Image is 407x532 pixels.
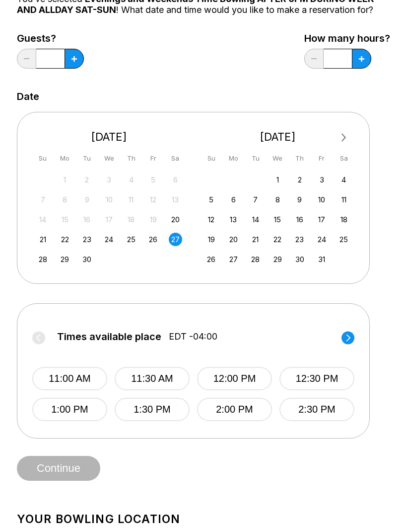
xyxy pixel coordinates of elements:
div: Not available Wednesday, September 10th, 2025 [102,193,116,206]
div: Tu [249,152,262,165]
div: Not available Saturday, September 6th, 2025 [169,173,182,186]
div: Choose Wednesday, October 1st, 2025 [271,173,284,186]
div: Choose Thursday, September 25th, 2025 [125,233,138,246]
button: 12:00 PM [197,367,272,390]
div: Mo [227,152,240,165]
div: Choose Thursday, October 16th, 2025 [293,213,306,226]
button: 2:00 PM [197,398,272,421]
div: month 2025-09 [35,172,184,266]
div: Choose Wednesday, October 22nd, 2025 [271,233,284,246]
div: Choose Friday, October 31st, 2025 [315,253,329,266]
button: 1:00 PM [32,398,107,421]
div: Not available Wednesday, September 3rd, 2025 [102,173,116,186]
div: Choose Wednesday, September 24th, 2025 [102,233,116,246]
div: Choose Wednesday, October 15th, 2025 [271,213,284,226]
button: 11:30 AM [115,367,190,390]
div: Choose Monday, October 6th, 2025 [227,193,240,206]
div: Choose Tuesday, September 30th, 2025 [80,253,94,266]
div: Choose Saturday, October 11th, 2025 [337,193,350,206]
label: Date [17,91,39,102]
div: [DATE] [32,130,186,144]
div: Choose Thursday, October 30th, 2025 [293,253,306,266]
div: Not available Tuesday, September 2nd, 2025 [80,173,94,186]
div: Choose Saturday, October 4th, 2025 [337,173,350,186]
div: Not available Sunday, September 14th, 2025 [36,213,50,226]
div: Choose Sunday, October 26th, 2025 [204,253,218,266]
div: Not available Tuesday, September 16th, 2025 [80,213,94,226]
div: Choose Sunday, October 19th, 2025 [204,233,218,246]
div: Choose Monday, October 13th, 2025 [227,213,240,226]
div: Choose Tuesday, October 7th, 2025 [249,193,262,206]
div: Choose Tuesday, October 21st, 2025 [249,233,262,246]
div: Not available Monday, September 1st, 2025 [58,173,71,186]
div: Choose Wednesday, October 29th, 2025 [271,253,284,266]
button: 2:30 PM [279,398,354,421]
div: Not available Thursday, September 4th, 2025 [125,173,138,186]
div: Choose Thursday, October 2nd, 2025 [293,173,306,186]
div: Choose Sunday, October 12th, 2025 [204,213,218,226]
div: Choose Saturday, September 20th, 2025 [169,213,182,226]
div: Choose Friday, October 24th, 2025 [315,233,329,246]
div: Not available Wednesday, September 17th, 2025 [102,213,116,226]
div: Choose Friday, October 10th, 2025 [315,193,329,206]
span: Times available place [57,331,161,342]
div: Choose Sunday, October 5th, 2025 [204,193,218,206]
div: Sa [169,152,182,165]
div: Not available Friday, September 5th, 2025 [146,173,160,186]
div: Fr [146,152,160,165]
div: Choose Monday, September 29th, 2025 [58,253,71,266]
button: 12:30 PM [279,367,354,390]
h1: Your bowling location [17,512,390,526]
div: Choose Friday, October 3rd, 2025 [315,173,329,186]
div: Th [293,152,306,165]
div: [DATE] [201,130,355,144]
div: Mo [58,152,71,165]
div: Choose Thursday, October 9th, 2025 [293,193,306,206]
div: Not available Saturday, September 13th, 2025 [169,193,182,206]
div: Su [36,152,50,165]
div: Choose Tuesday, October 14th, 2025 [249,213,262,226]
div: Not available Thursday, September 18th, 2025 [125,213,138,226]
div: Not available Friday, September 12th, 2025 [146,193,160,206]
div: Fr [315,152,329,165]
div: Th [125,152,138,165]
div: Tu [80,152,94,165]
div: Not available Monday, September 8th, 2025 [58,193,71,206]
div: We [271,152,284,165]
div: Not available Monday, September 15th, 2025 [58,213,71,226]
div: Choose Thursday, October 23rd, 2025 [293,233,306,246]
div: Choose Saturday, October 25th, 2025 [337,233,350,246]
div: Choose Monday, September 22nd, 2025 [58,233,71,246]
div: Choose Monday, October 27th, 2025 [227,253,240,266]
div: Choose Friday, September 26th, 2025 [146,233,160,246]
span: EDT -04:00 [169,331,217,342]
div: Choose Tuesday, October 28th, 2025 [249,253,262,266]
div: Choose Saturday, October 18th, 2025 [337,213,350,226]
div: Not available Sunday, September 7th, 2025 [36,193,50,206]
div: Choose Friday, October 17th, 2025 [315,213,329,226]
div: Not available Friday, September 19th, 2025 [146,213,160,226]
div: Choose Wednesday, October 8th, 2025 [271,193,284,206]
button: 11:00 AM [32,367,107,390]
div: Choose Sunday, September 21st, 2025 [36,233,50,246]
div: Choose Sunday, September 28th, 2025 [36,253,50,266]
button: Next Month [336,130,352,146]
div: Su [204,152,218,165]
label: How many hours? [304,33,390,44]
div: Sa [337,152,350,165]
div: Not available Thursday, September 11th, 2025 [125,193,138,206]
div: We [102,152,116,165]
div: Choose Saturday, September 27th, 2025 [169,233,182,246]
button: 1:30 PM [115,398,190,421]
div: month 2025-10 [203,172,352,266]
label: Guests? [17,33,84,44]
div: Choose Monday, October 20th, 2025 [227,233,240,246]
div: Choose Tuesday, September 23rd, 2025 [80,233,94,246]
div: Not available Tuesday, September 9th, 2025 [80,193,94,206]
